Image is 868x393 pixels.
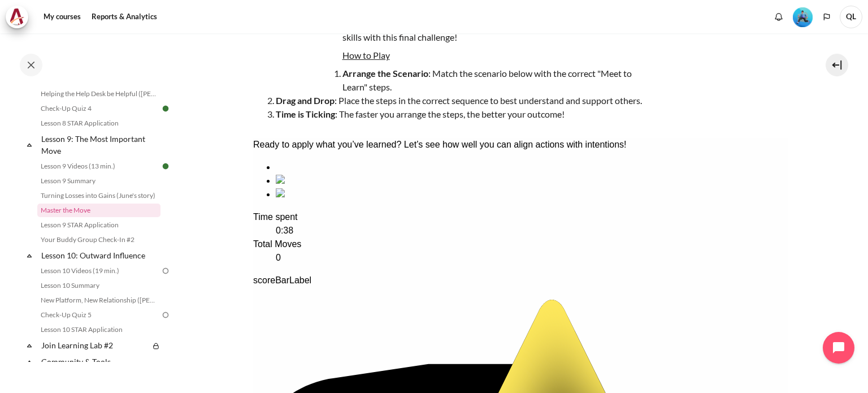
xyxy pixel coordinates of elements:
a: Level #3 [788,6,817,27]
strong: Time is Ticking [276,109,335,119]
a: Lesson 8 STAR Application [37,116,160,130]
li: : Place the steps in the correct sequence to best understand and support others. [276,94,649,107]
a: Lesson 10: Outward Influence [40,248,160,263]
a: Reports & Analytics [88,6,161,28]
a: Join Learning Lab #2 [40,338,149,353]
span: Collapse [24,139,35,150]
span: QL [840,6,862,28]
a: Lesson 10 STAR Application [37,323,160,336]
div: Show notification window with no new notifications [770,8,787,25]
a: New Platform, New Relationship ([PERSON_NAME]'s Story) [37,293,160,307]
a: Lesson 9 STAR Application [37,218,160,232]
img: Architeck [9,8,25,25]
p: You’ve learned how to apply an Outward mindset in real life, making your actions more helpful and... [253,3,649,44]
a: User menu [840,6,862,28]
button: Languages [818,8,835,25]
span: Collapse [24,250,35,261]
a: Your Buddy Group Check-In #2 [37,233,160,247]
a: Lesson 9: The Most Important Move [40,131,160,158]
a: Turning Losses into Gains (June's story) [37,189,160,202]
a: Master the Move [37,204,160,217]
img: Done [160,161,171,171]
strong: Arrange the Scenario [342,68,428,79]
a: Lesson 10 Summary [37,279,160,292]
li: : Match the scenario below with the correct "Meet to Learn" steps. [276,67,649,94]
img: To do [160,266,171,276]
li: : The faster you arrange the steps, the better your outcome! [276,107,649,121]
a: Helping the Help Desk be Helpful ([PERSON_NAME]'s Story) [37,87,160,101]
a: Lesson 10 Videos (19 min.) [37,264,160,278]
span: Collapse [24,340,35,351]
img: Level #3 [793,7,813,27]
a: Community & Tools [40,354,160,369]
a: Lesson 9 Summary [37,174,160,188]
a: Lesson 9 Videos (13 min.) [37,159,160,173]
div: Level #3 [793,6,813,27]
strong: Drag and Drop [276,95,335,106]
span: Collapse [24,356,35,368]
a: Check-Up Quiz 5 [37,308,160,322]
u: How to Play [342,50,390,61]
img: fg [253,3,338,88]
img: To do [160,310,171,320]
img: Done [160,103,171,114]
a: Architeck Architeck [6,6,34,28]
a: Check-Up Quiz 4 [37,102,160,115]
a: My courses [40,6,85,28]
